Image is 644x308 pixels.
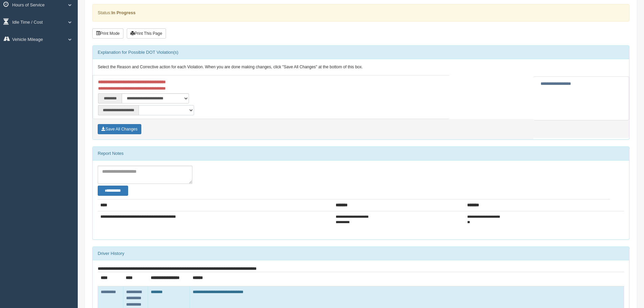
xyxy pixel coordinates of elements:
strong: In Progress [111,10,136,15]
button: Change Filter Options [98,186,128,196]
div: Explanation for Possible DOT Violation(s) [93,46,629,59]
button: Print This Page [127,28,166,39]
div: Status: [92,4,629,21]
button: Save [98,124,141,134]
div: Report Notes [93,147,629,160]
div: Driver History [93,247,629,260]
button: Print Mode [92,28,123,39]
div: Select the Reason and Corrective action for each Violation. When you are done making changes, cli... [93,59,629,75]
